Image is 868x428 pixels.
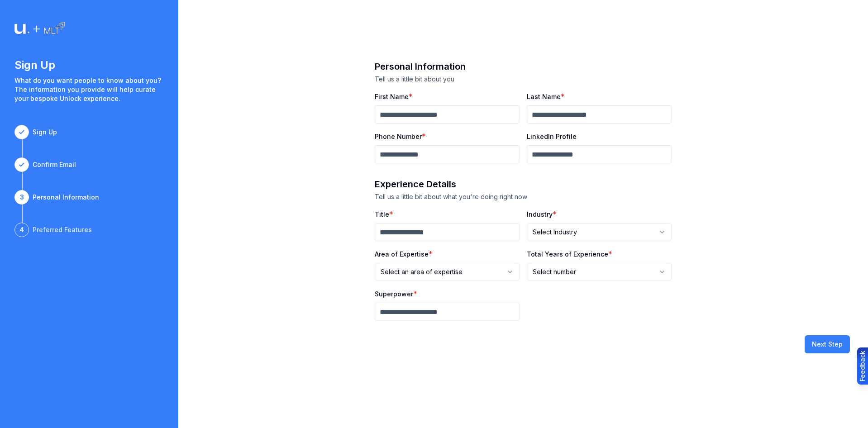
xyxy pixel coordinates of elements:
label: LinkedIn Profile [527,133,577,140]
label: Total Years of Experience [527,250,608,258]
img: Logo [14,22,65,36]
div: Confirm Email [33,160,76,169]
label: Phone Number [375,133,422,140]
label: Industry [527,210,553,218]
p: What do you want people to know about you? The information you provide will help curate your besp... [14,76,164,103]
button: Next Step [805,335,850,353]
div: Sign Up [33,128,57,137]
div: 3 [14,190,29,204]
p: Tell us a little bit about you [375,75,672,84]
h2: Personal Information [375,60,672,73]
label: Last Name [527,93,561,100]
label: First Name [375,93,409,100]
div: Feedback [858,351,867,381]
h1: Sign Up [14,58,164,72]
label: Superpower [375,290,413,298]
div: 4 [14,223,29,237]
label: Title [375,210,389,218]
label: Area of Expertise [375,250,429,258]
div: Preferred Features [33,225,92,234]
h2: Experience Details [375,178,672,190]
div: Personal Information [33,193,99,202]
p: Tell us a little bit about what you're doing right now [375,192,672,201]
button: Provide feedback [857,347,868,385]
